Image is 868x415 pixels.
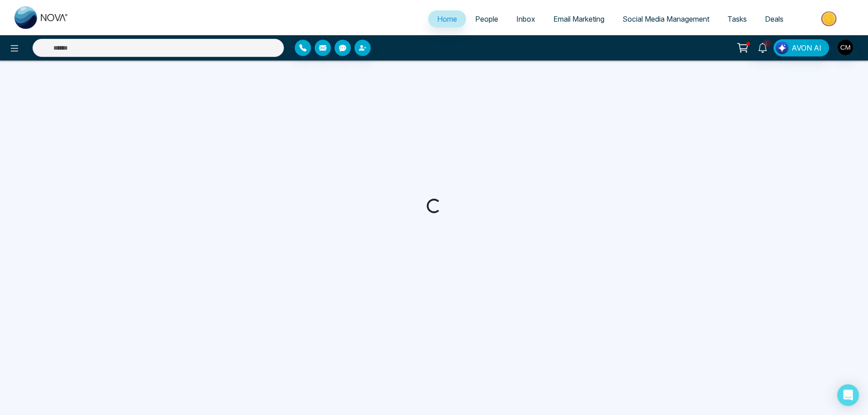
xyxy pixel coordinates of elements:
span: Inbox [516,14,535,23]
button: AVON AI [774,39,829,56]
div: Open Intercom Messenger [837,384,859,406]
span: Tasks [727,14,747,23]
a: Tasks [718,10,756,28]
span: Home [437,14,457,23]
span: Social Media Management [623,14,709,23]
a: 1 [752,39,774,55]
span: People [475,14,498,23]
a: Home [428,10,466,28]
span: 1 [763,39,771,47]
a: Deals [756,10,793,28]
a: People [466,10,507,28]
a: Inbox [507,10,544,28]
img: User Avatar [838,40,853,55]
span: AVON AI [792,42,821,53]
a: Email Marketing [544,10,613,28]
img: Market-place.gif [797,9,863,29]
img: Nova CRM Logo [14,6,69,29]
span: Email Marketing [553,14,604,23]
a: Social Media Management [613,10,718,28]
img: Lead Flow [776,42,788,54]
span: Deals [765,14,783,23]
